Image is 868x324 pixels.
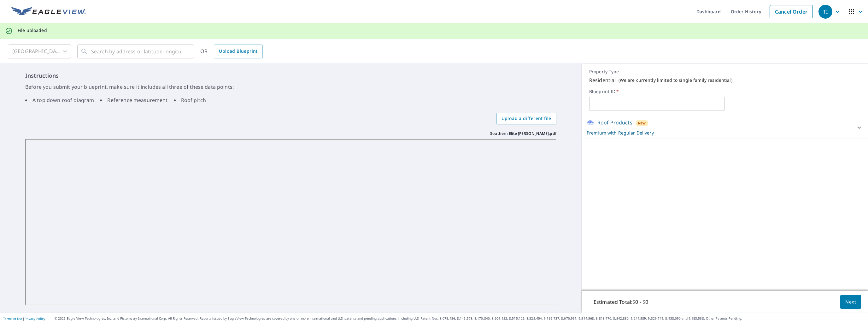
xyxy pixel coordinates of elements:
div: Roof ProductsNewPremium with Regular Delivery [587,119,863,136]
span: Next [845,298,856,306]
p: © 2025 Eagle View Technologies, Inc. and Pictometry International Corp. All Rights Reserved. Repo... [55,316,865,321]
label: Blueprint ID [589,89,860,94]
a: Terms of Use [3,316,23,321]
img: EV Logo [11,7,86,16]
li: A top down roof diagram [25,96,94,104]
h6: Instructions [25,71,556,80]
input: Search by address or latitude-longitude [91,43,181,60]
p: Premium with Regular Delivery [587,129,852,136]
div: TI [818,5,832,19]
p: ( We are currently limited to single family residential ) [619,77,732,83]
label: Upload a different file [496,113,556,124]
iframe: Southern Elite Barbour.pdf [25,139,556,305]
a: Upload Blueprint [214,45,262,58]
p: Residential [589,76,616,84]
li: Reference measurement [100,96,167,104]
div: OR [200,45,263,58]
p: Roof Products [597,119,632,126]
p: Estimated Total: $0 - $0 [589,295,653,309]
p: Before you submit your blueprint, make sure it includes all three of these data points: [25,83,556,91]
span: New [638,121,646,126]
li: Roof pitch [174,96,206,104]
a: Privacy Policy [25,316,45,321]
a: Cancel Order [770,5,813,18]
span: Upload Blueprint [219,47,257,55]
button: Next [840,295,861,309]
div: [GEOGRAPHIC_DATA] [8,43,71,60]
p: | [3,317,45,321]
p: Property Type [589,69,860,75]
p: File uploaded [18,27,47,33]
p: Southern Elite [PERSON_NAME].pdf [490,131,556,136]
span: Upload a different file [501,115,551,123]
